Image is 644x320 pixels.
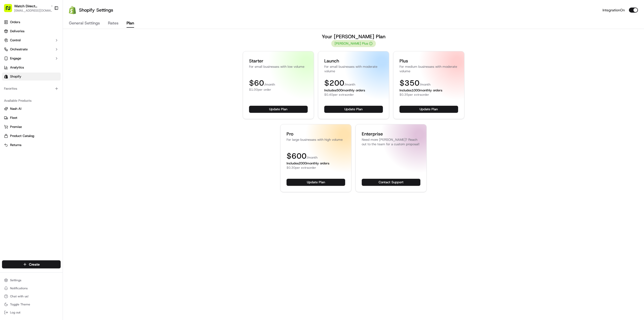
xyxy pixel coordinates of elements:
[13,32,91,38] input: Got a question? Start typing here...
[86,49,92,55] button: Start new chat
[287,137,345,142] p: For large businesses with high volume
[287,166,345,170] p: $0.30 per extra order
[2,36,61,44] button: Control
[324,88,383,93] p: Includes 500 monthly orders
[10,310,20,314] span: Log out
[10,302,30,306] span: Toggle Theme
[10,116,17,120] span: Fleet
[10,294,28,298] span: Chat with us!
[2,63,61,72] a: Analytics
[5,48,14,57] img: 1736555255976-a54dd68f-1ca7-489b-9aae-adbdc363a1c4
[4,143,59,147] a: Returns
[14,4,49,9] span: Watch Direct [GEOGRAPHIC_DATA]
[69,33,638,40] h3: Your [PERSON_NAME] Plan
[4,75,8,79] img: Shopify logo
[16,78,41,82] span: [PERSON_NAME]
[2,277,61,284] button: Settings
[78,64,92,70] button: See all
[324,78,344,88] span: $ 200
[14,9,54,13] button: [EMAIL_ADDRESS][DOMAIN_NAME]
[10,286,28,290] span: Notifications
[2,97,61,105] div: Available Products
[5,20,92,28] p: Welcome 👋
[10,125,22,129] span: Promise
[23,48,83,53] div: Start new chat
[362,179,420,186] button: Contact Support
[4,116,59,120] a: Fleet
[324,106,383,113] button: Update Plan
[2,54,61,62] button: Engage
[324,57,383,64] h2: Launch
[602,8,625,13] span: Integration On
[362,130,420,137] h2: Enterprise
[2,45,61,53] button: Orchestrate
[249,106,308,113] button: Update Plan
[324,64,383,74] p: For small businesses with moderate volume
[42,78,44,82] span: •
[5,73,13,81] img: Brigitte Vinadas
[10,38,21,43] span: Control
[399,93,458,97] p: $0.35 per extra order
[10,47,28,52] span: Orchestrate
[5,65,34,69] div: Past conversations
[2,105,61,113] button: Nash AI
[2,141,61,149] button: Returns
[249,78,264,88] span: $ 60
[10,92,14,96] img: 1736555255976-a54dd68f-1ca7-489b-9aae-adbdc363a1c4
[10,65,24,70] span: Analytics
[10,74,21,79] span: Shopify
[3,110,41,119] a: 📗Knowledge Base
[2,132,61,140] button: Product Catalog
[2,18,61,26] a: Orders
[249,57,308,64] h2: Starter
[344,82,355,87] span: /month
[5,5,15,15] img: Nash
[2,285,61,292] button: Notifications
[324,93,383,97] p: $0.40 per extra order
[2,260,61,268] button: Create
[11,48,20,57] img: 8016278978528_b943e370aa5ada12b00a_72.png
[10,106,21,111] span: Nash AI
[16,91,41,95] span: [PERSON_NAME]
[362,137,420,147] p: Need more [PERSON_NAME]? Reach out to the team for a custom proposal!
[264,82,275,87] span: /month
[127,19,134,28] button: Plan
[50,125,61,128] span: Pylon
[10,112,38,117] span: Knowledge Base
[10,78,14,82] img: 1736555255976-a54dd68f-1ca7-489b-9aae-adbdc363a1c4
[249,64,308,69] p: For small businesses with low volume
[4,106,59,111] a: Nash AI
[2,293,61,300] button: Chat with us!
[287,179,345,186] button: Update Plan
[79,7,113,14] h1: Shopify Settings
[48,112,81,117] span: API Documentation
[2,309,61,316] button: Log out
[10,20,20,24] span: Orders
[23,53,69,57] div: We're available if you need us!
[307,155,317,160] span: /month
[4,125,59,129] a: Promise
[41,110,83,119] a: 💻API Documentation
[5,113,9,117] div: 📗
[2,114,61,122] button: Fleet
[42,91,44,95] span: •
[10,278,21,282] span: Settings
[287,130,345,137] h2: Pro
[399,106,458,113] button: Update Plan
[399,64,458,74] p: For medium businesses with moderate volume
[399,78,420,88] span: $ 350
[10,143,21,147] span: Returns
[399,88,458,93] p: Includes 1000 monthly orders
[2,301,61,308] button: Toggle Theme
[29,262,40,267] span: Create
[331,40,376,47] div: [PERSON_NAME] Plus
[10,56,21,61] span: Engage
[287,161,345,166] p: Includes 2000 monthly orders
[108,19,118,28] button: Rates
[43,113,47,117] div: 💻
[2,85,61,93] div: Favorites
[5,87,13,95] img: Masood Aslam
[10,29,24,33] span: Deliveries
[420,82,430,87] span: /month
